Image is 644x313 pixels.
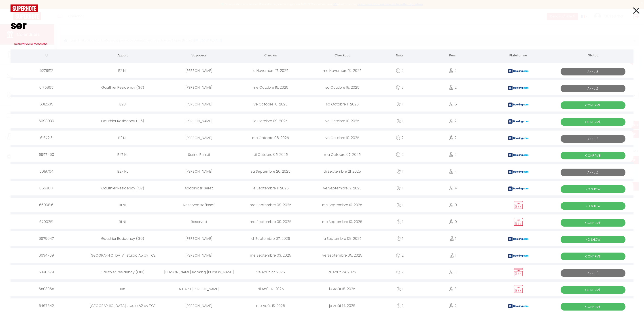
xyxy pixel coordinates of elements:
div: 2 [378,248,422,263]
div: [GEOGRAPHIC_DATA] studio A2 by TCE [82,298,163,313]
th: Pers. [422,49,484,62]
h3: Résultat de la recherche [11,39,633,49]
div: 6700251 [11,214,82,229]
span: Confirmé [561,152,625,159]
div: 4 [422,181,484,195]
div: [PERSON_NAME] Booking [PERSON_NAME] [163,265,235,279]
span: Confirmé [561,219,625,227]
div: [PERSON_NAME] [163,114,235,128]
span: Confirmé [561,286,625,294]
div: B28 [82,97,163,111]
div: 3 [422,265,484,279]
div: 4 [422,164,484,179]
div: di Août 17. 2025 [235,282,306,296]
div: di Septembre 21. 2025 [306,164,378,179]
img: booking2.png [508,304,528,308]
div: [PERSON_NAME] [163,298,235,313]
div: Gauthier Residency (G6) [82,231,163,246]
div: [PERSON_NAME] [163,131,235,145]
div: je Octobre 09. 2025 [235,114,306,128]
div: ve Octobre 10. 2025 [306,131,378,145]
th: Nuits [378,49,422,62]
div: lu Août 18. 2025 [306,282,378,296]
div: me Octobre 15. 2025 [235,80,306,95]
img: rent.png [513,268,524,277]
img: booking2.png [508,86,528,90]
div: 1 [378,181,422,195]
th: Checkin [235,49,306,62]
div: Reserved sdffssdf [163,198,235,212]
div: 2 [422,147,484,162]
div: 6175865 [11,80,82,95]
div: Gauthier Residency (G10) [82,265,163,279]
div: 2 [378,265,422,279]
div: ve Septembre 05. 2025 [306,248,378,263]
div: 6167213 [11,131,82,145]
img: booking2.png [508,136,528,140]
div: lu Septembre 08. 2025 [306,231,378,246]
div: [PERSON_NAME] [163,80,235,95]
th: Statut [553,49,633,62]
img: logo [11,4,38,12]
div: 1 [378,164,422,179]
div: sa Octobre 18. 2025 [306,80,378,95]
div: [PERSON_NAME] [163,164,235,179]
img: booking2.png [508,187,528,191]
div: 5019704 [11,164,82,179]
div: 6278512 [11,63,82,78]
div: [PERSON_NAME] [163,231,235,246]
span: No Show [561,236,625,243]
div: B27 NL [82,164,163,179]
div: B1 NL [82,198,163,212]
div: 3 [378,80,422,95]
div: 6390679 [11,265,82,279]
span: Annulé [561,135,625,143]
div: je Août 14. 2025 [306,298,378,313]
div: je Septembre 11. 2025 [235,181,306,195]
div: ma Octobre 07. 2025 [306,147,378,162]
div: 1 [378,298,422,313]
button: Ouvrir le widget de chat LiveChat [4,2,17,15]
div: me Novembre 19. 2025 [306,63,378,78]
span: Confirmé [561,118,625,126]
div: Gauthier Residency (G7) [82,181,163,195]
th: Voyageur [163,49,235,62]
span: No Show [561,202,625,210]
div: lu Novembre 17. 2025 [235,63,306,78]
div: 6503065 [11,282,82,296]
div: sa Septembre 20. 2025 [235,164,306,179]
div: 1 [378,198,422,212]
div: 6312535 [11,97,82,111]
div: sa Octobre 11. 2025 [306,97,378,111]
div: 2 [422,63,484,78]
div: ve Octobre 10. 2025 [306,114,378,128]
div: 2 [378,63,422,78]
span: No Show [561,185,625,193]
div: B15 [82,282,163,296]
div: 6098939 [11,114,82,128]
div: 1 [378,282,422,296]
div: 1 [422,231,484,246]
div: me Août 13. 2025 [235,298,306,313]
div: di Octobre 05. 2025 [235,147,306,162]
th: Plateforme [484,49,552,62]
div: B27 NL [82,147,163,162]
div: ma Septembre 09. 2025 [235,198,306,212]
div: 6467542 [11,298,82,313]
img: booking2.png [508,103,528,107]
img: booking2.png [508,69,528,73]
div: 1 [378,114,422,128]
div: me Septembre 10. 2025 [306,214,378,229]
div: 2 [422,131,484,145]
div: Abdalnasir Sereti [163,181,235,195]
div: ve Septembre 12. 2025 [306,181,378,195]
img: rent.png [513,285,524,293]
div: 1 [422,248,484,263]
div: [PERSON_NAME] [163,63,235,78]
div: Gauthier Residency (G6) [82,114,163,128]
div: B2 NL [82,131,163,145]
div: 0 [422,198,484,212]
div: 6699816 [11,198,82,212]
div: [GEOGRAPHIC_DATA] studio A5 by TCE [82,248,163,263]
img: booking2.png [508,170,528,174]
